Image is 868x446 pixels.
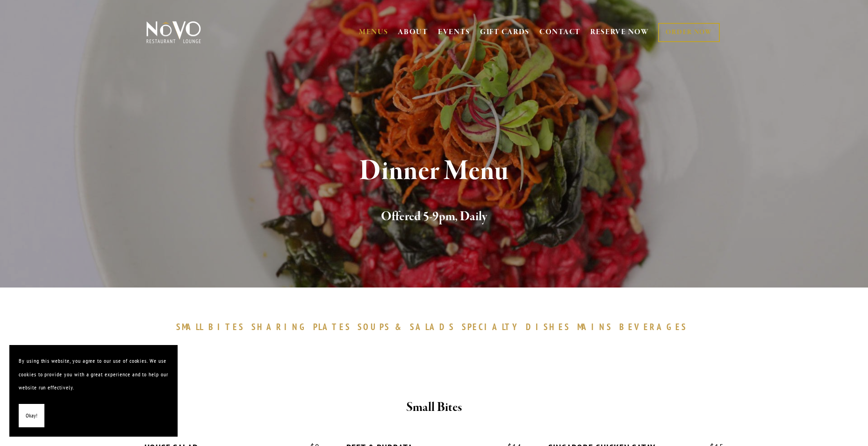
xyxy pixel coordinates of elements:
[9,345,178,437] section: Cookie banner
[19,404,44,428] button: Okay!
[410,321,455,332] span: SALADS
[176,321,250,332] a: SMALLBITES
[395,321,405,332] span: &
[438,28,470,37] a: EVENTS
[19,354,168,395] p: By using this website, you agree to our use of cookies. We use cookies to provide you with a grea...
[577,321,612,332] span: MAINS
[358,321,390,332] span: SOUPS
[251,321,308,332] span: SHARING
[462,321,575,332] a: SPECIALTYDISHES
[590,23,649,41] a: RESERVE NOW
[162,207,707,227] h2: Offered 5-9pm, Daily
[480,23,530,41] a: GIFT CARDS
[359,28,388,37] a: MENUS
[176,321,204,332] span: SMALL
[619,321,692,332] a: BEVERAGES
[26,409,37,423] span: Okay!
[162,156,707,187] h1: Dinner Menu
[313,321,351,332] span: PLATES
[208,321,244,332] span: BITES
[358,321,459,332] a: SOUPS&SALADS
[406,399,462,416] strong: Small Bites
[539,23,581,41] a: CONTACT
[619,321,688,332] span: BEVERAGES
[658,23,719,42] a: ORDER NOW
[526,321,570,332] span: DISHES
[577,321,617,332] a: MAINS
[144,21,203,44] img: Novo Restaurant &amp; Lounge
[462,321,522,332] span: SPECIALTY
[398,28,428,37] a: ABOUT
[251,321,355,332] a: SHARINGPLATES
